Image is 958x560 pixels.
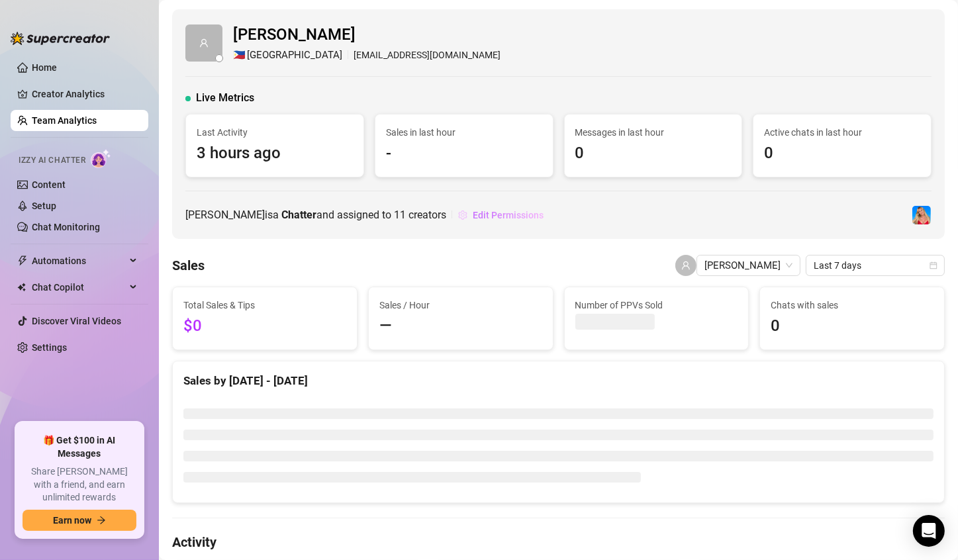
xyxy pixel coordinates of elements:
span: Sales / Hour [379,298,542,312]
span: [PERSON_NAME] [233,23,501,48]
a: Discover Viral Videos [32,316,121,326]
img: Ashley [912,206,931,224]
span: Last 7 days [814,256,937,275]
span: Izzy AI Chatter [19,154,85,167]
span: 11 [394,209,406,221]
span: Earn now [53,515,91,526]
button: Edit Permissions [457,205,544,226]
span: - [386,141,542,166]
span: 🎁 Get $100 in AI Messages [23,434,136,460]
a: Team Analytics [32,115,97,126]
div: Open Intercom Messenger [913,515,945,547]
span: [PERSON_NAME] is a and assigned to creators [185,207,446,223]
a: Setup [32,201,56,211]
h4: Activity [172,533,945,551]
a: Home [32,62,57,73]
span: 🇵🇭 [233,48,246,64]
span: user [681,261,691,270]
img: AI Chatter [91,149,111,168]
span: Chats with sales [771,298,934,312]
span: 3 hours ago [197,141,353,166]
b: Chatter [281,209,316,221]
a: Chat Monitoring [32,222,100,232]
span: $0 [183,314,346,339]
a: Creator Analytics [32,83,138,105]
span: calendar [930,261,937,269]
span: Active chats in last hour [764,125,920,140]
span: Edit Permissions [473,210,544,220]
span: Chat Copilot [32,277,126,298]
img: logo-BBDzfeDw.svg [11,32,110,45]
a: Content [32,179,66,190]
span: 0 [575,141,732,166]
span: Khristine [704,256,792,275]
span: user [199,38,209,48]
a: Settings [32,342,67,353]
span: Sales in last hour [386,125,542,140]
span: Live Metrics [196,90,254,106]
div: Sales by [DATE] - [DATE] [183,372,934,390]
span: Messages in last hour [575,125,732,140]
span: Share [PERSON_NAME] with a friend, and earn unlimited rewards [23,465,136,504]
span: 0 [764,141,920,166]
span: thunderbolt [17,256,28,266]
span: 0 [771,314,934,339]
div: [EMAIL_ADDRESS][DOMAIN_NAME] [233,48,501,64]
h4: Sales [172,256,205,275]
span: Total Sales & Tips [183,298,346,312]
span: — [379,314,542,339]
span: Automations [32,250,126,271]
img: Chat Copilot [17,283,26,292]
button: Earn nowarrow-right [23,510,136,531]
span: Number of PPVs Sold [575,298,738,312]
span: [GEOGRAPHIC_DATA] [247,48,342,64]
span: Last Activity [197,125,353,140]
span: arrow-right [97,516,106,525]
span: setting [458,210,467,220]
